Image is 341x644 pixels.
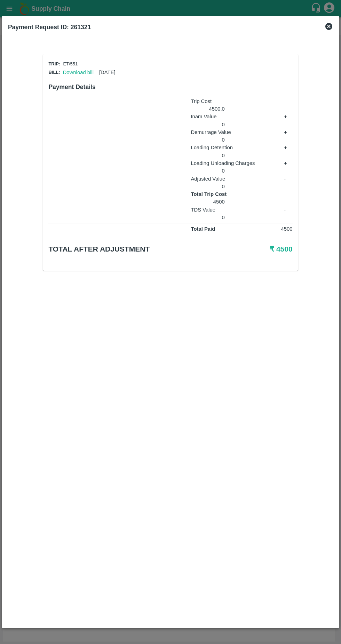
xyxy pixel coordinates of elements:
p: Trip Cost [191,97,260,105]
b: Payment Request ID: 261321 [8,24,91,31]
h6: Payment Details [48,82,292,92]
p: 0 [191,183,224,190]
p: 0 [191,152,224,159]
p: Demurrage Value [191,128,260,136]
p: + [284,144,292,151]
p: Adjusted Value [191,175,260,183]
p: 0 [191,121,224,128]
p: - [284,175,292,183]
a: Download bill [63,70,94,75]
p: Inam Value [191,113,260,120]
p: ET/551 [63,61,78,67]
h5: Total after adjustment [48,244,211,254]
p: 0 [191,136,224,144]
p: + [284,113,292,120]
p: TDS Value [191,206,260,214]
strong: Total Paid [191,226,215,232]
p: 4500.0 [191,105,224,113]
p: 4500 [259,225,292,233]
p: 4500 [191,198,224,206]
p: + [284,159,292,167]
p: - [284,206,292,214]
p: Loading Detention [191,144,260,151]
p: Loading Unloading Charges [191,159,260,167]
h5: ₹ 4500 [211,244,293,254]
p: 0 [191,214,224,221]
p: 0 [191,167,224,175]
p: + [284,128,292,136]
span: Trip: [48,61,60,66]
span: [DATE] [99,70,116,75]
strong: Total Trip Cost [191,191,227,197]
span: Bill: [48,70,60,75]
